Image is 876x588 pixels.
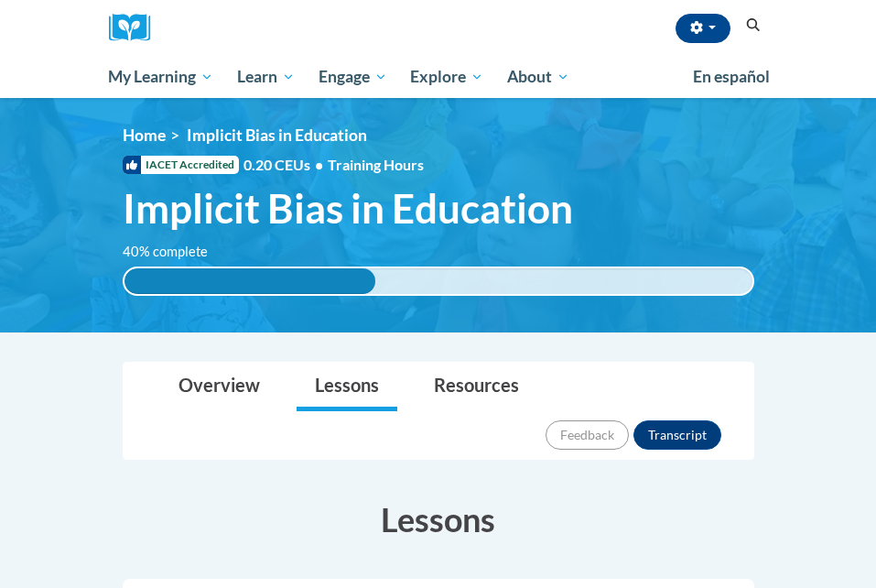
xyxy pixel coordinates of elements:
[97,56,226,98] a: My Learning
[123,496,754,542] h3: Lessons
[160,363,278,411] a: Overview
[328,156,424,173] span: Training Hours
[123,156,239,174] span: IACET Accredited
[398,56,495,98] a: Explore
[123,184,573,233] span: Implicit Bias in Education
[243,155,328,175] span: 0.20 CEUs
[307,56,399,98] a: Engage
[315,156,323,173] span: •
[109,14,164,42] img: Logo brand
[681,58,782,96] a: En español
[507,66,569,88] span: About
[693,67,770,86] span: En español
[187,125,367,145] span: Implicit Bias in Education
[546,420,629,450] button: Feedback
[108,66,213,88] span: My Learning
[410,66,483,88] span: Explore
[123,125,166,145] a: Home
[633,420,721,450] button: Transcript
[495,56,581,98] a: About
[297,363,397,411] a: Lessons
[740,15,767,37] button: Search
[95,56,782,98] div: Main menu
[416,363,537,411] a: Resources
[225,56,307,98] a: Learn
[109,14,164,42] a: Cox Campus
[319,66,387,88] span: Engage
[123,242,228,262] label: 40% complete
[237,66,295,88] span: Learn
[676,14,730,43] button: Account Settings
[124,268,375,294] div: 40% complete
